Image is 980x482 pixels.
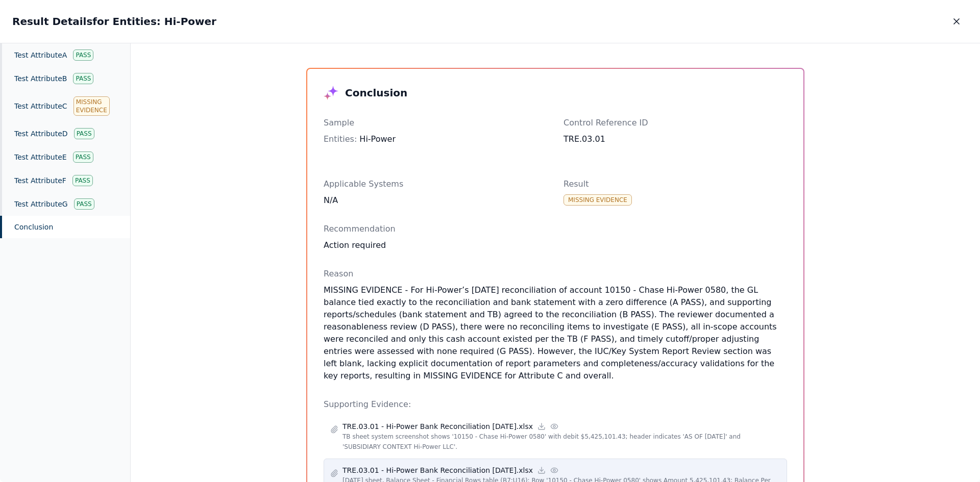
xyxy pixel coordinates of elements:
[72,175,93,186] div: Pass
[12,14,216,29] h2: Result Details for Entities: Hi-Power
[324,223,787,235] p: Recommendation
[74,198,94,210] div: Pass
[324,178,547,190] p: Applicable Systems
[537,466,546,475] a: Download file
[73,151,93,163] div: Pass
[324,398,787,411] p: Supporting Evidence:
[73,96,110,116] div: Missing Evidence
[324,134,357,144] span: Entities :
[74,128,94,139] div: Pass
[324,239,787,251] div: Action required
[324,284,787,382] p: MISSING EVIDENCE - For Hi-Power’s [DATE] reconciliation of account 10150 - Chase Hi-Power 0580, t...
[537,422,546,431] a: Download file
[563,117,787,129] p: Control Reference ID
[342,432,780,452] p: TB sheet system screenshot shows '10150 - Chase Hi-Power 0580' with debit $5,425,101.43; header i...
[73,73,93,84] div: Pass
[324,133,547,145] div: Hi-Power
[324,194,547,207] div: N/A
[324,268,787,280] p: Reason
[563,178,787,190] p: Result
[345,86,407,100] h3: Conclusion
[342,421,533,432] p: TRE.03.01 - Hi-Power Bank Reconciliation [DATE].xlsx
[73,49,93,61] div: Pass
[342,465,533,475] p: TRE.03.01 - Hi-Power Bank Reconciliation [DATE].xlsx
[563,133,787,145] div: TRE.03.01
[563,194,632,206] div: Missing Evidence
[324,117,547,129] p: Sample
